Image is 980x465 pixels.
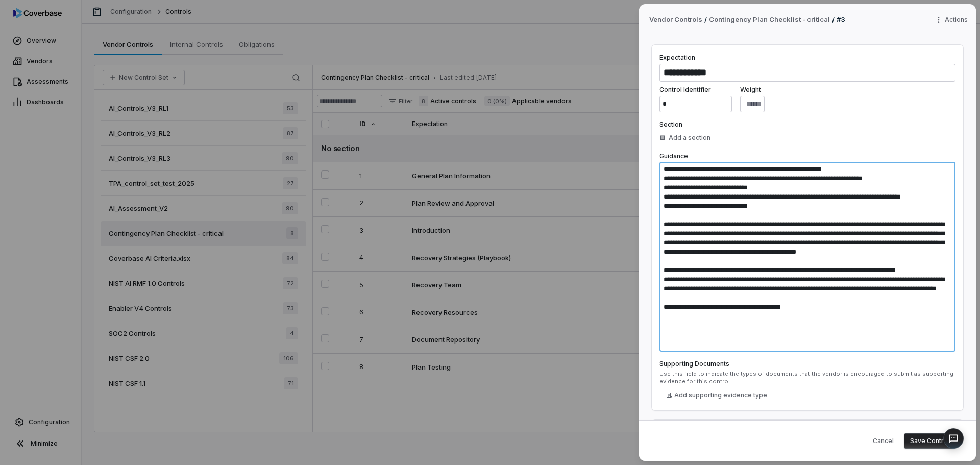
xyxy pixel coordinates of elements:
[740,86,765,94] label: Weight
[832,15,835,25] p: /
[659,387,774,403] button: Add supporting evidence type
[867,433,900,449] button: Cancel
[659,86,732,94] label: Control Identifier
[659,134,710,142] div: Add a section
[709,15,830,25] a: Contingency Plan Checklist - critical
[659,152,688,160] label: Guidance
[904,433,955,449] button: Save Control
[659,120,955,129] label: Section
[837,15,845,23] span: # 3
[659,54,695,61] label: Expectation
[659,370,955,385] div: Use this field to indicate the types of documents that the vendor is encouraged to submit as supp...
[656,129,714,147] button: Add a section
[704,15,707,25] p: /
[659,360,955,368] label: Supporting Documents
[932,12,974,28] button: More actions
[649,15,702,25] span: Vendor Controls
